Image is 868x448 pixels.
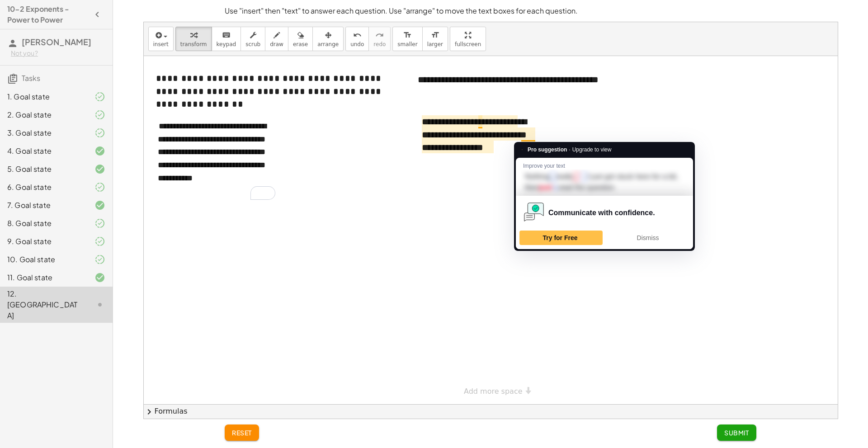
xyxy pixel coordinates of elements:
i: Task finished and part of it marked as correct. [94,254,105,265]
i: redo [375,30,384,41]
i: Task finished and correct. [94,272,105,283]
i: keyboard [222,30,231,41]
span: redo [373,41,386,47]
div: 11. Goal state [7,272,80,283]
span: erase [293,41,308,47]
button: format_sizelarger [422,27,448,51]
i: Task finished and correct. [94,164,105,174]
span: draw [270,41,283,47]
div: To enrich screen reader interactions, please activate Accessibility in Grammarly extension settings [413,106,548,163]
i: Task finished and part of it marked as correct. [94,218,105,229]
button: fullscreen [450,27,486,51]
span: fullscreen [455,41,481,47]
span: transform [180,41,207,47]
button: redoredo [368,27,391,51]
span: Add more space [464,387,523,396]
span: scrub [245,41,260,47]
button: format_sizesmaller [392,27,422,51]
span: undo [350,41,364,47]
i: undo [353,30,362,41]
i: Task finished and part of it marked as correct. [94,236,105,247]
button: Submit [717,424,756,441]
i: Task finished and part of it marked as correct. [94,127,105,138]
div: 6. Goal state [7,182,80,193]
button: undoundo [345,27,369,51]
div: 10. Goal state [7,254,80,265]
i: Task finished and part of it marked as correct. [94,182,105,193]
i: Task finished and correct. [94,200,105,211]
span: Submit [724,429,749,437]
p: Use "insert" then "text" to answer each question. Use "arrange" to move the text boxes for each q... [225,5,756,16]
span: smaller [397,41,417,47]
span: reset [232,429,252,437]
button: erase [288,27,313,51]
div: 4. Goal state [7,146,80,156]
div: 5. Goal state [7,164,80,174]
div: 12. [GEOGRAPHIC_DATA] [7,288,80,321]
i: format_size [431,30,439,41]
div: Not you? [11,49,105,58]
button: keyboardkeypad [212,27,241,51]
span: chevron_right [144,406,155,417]
div: 3. Goal state [7,127,80,138]
span: Tasks [22,73,40,83]
span: arrange [317,41,339,47]
i: Task not started. [94,299,105,310]
button: transform [175,27,212,51]
h4: 10-2 Exponents - Power to Power [7,4,89,25]
button: chevron_rightFormulas [144,404,838,419]
i: Task finished and part of it marked as correct. [94,91,105,102]
button: reset [225,424,259,441]
i: format_size [403,30,412,41]
i: Task finished and correct. [94,146,105,156]
div: 1. Goal state [7,91,80,102]
button: scrub [241,27,265,51]
span: larger [427,41,443,47]
button: insert [148,27,174,51]
button: arrange [312,27,344,51]
span: insert [153,41,169,47]
div: 2. Goal state [7,109,80,120]
div: 7. Goal state [7,200,80,211]
button: draw [265,27,288,51]
div: 9. Goal state [7,236,80,247]
i: Task finished and part of it marked as correct. [94,109,105,120]
span: [PERSON_NAME] [22,37,91,47]
span: keypad [217,41,236,47]
div: 8. Goal state [7,218,80,229]
div: To enrich screen reader interactions, please activate Accessibility in Grammarly extension settings [149,110,284,209]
